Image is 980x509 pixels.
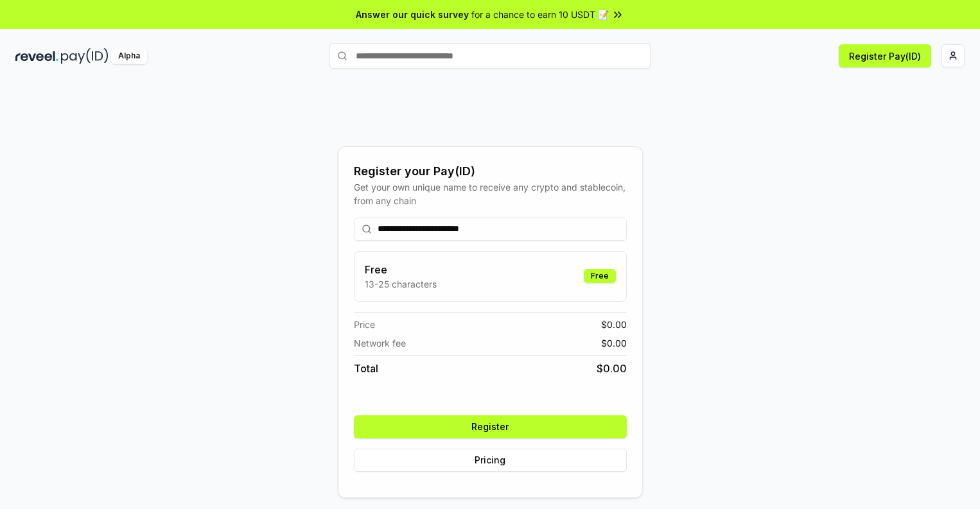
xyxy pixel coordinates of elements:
[354,162,627,180] div: Register your Pay(ID)
[839,44,931,67] button: Register Pay(ID)
[111,48,147,64] div: Alpha
[601,318,627,331] span: $ 0.00
[356,8,469,21] span: Answer our quick survey
[354,318,375,331] span: Price
[597,361,627,376] span: $ 0.00
[471,8,609,21] span: for a chance to earn 10 USDT 📝
[354,361,378,376] span: Total
[354,336,406,350] span: Network fee
[365,262,437,277] h3: Free
[61,48,109,64] img: pay_id
[354,449,627,472] button: Pricing
[354,415,627,438] button: Register
[15,48,58,64] img: reveel_dark
[354,180,627,207] div: Get your own unique name to receive any crypto and stablecoin, from any chain
[584,269,616,283] div: Free
[601,336,627,350] span: $ 0.00
[365,277,437,291] p: 13-25 characters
